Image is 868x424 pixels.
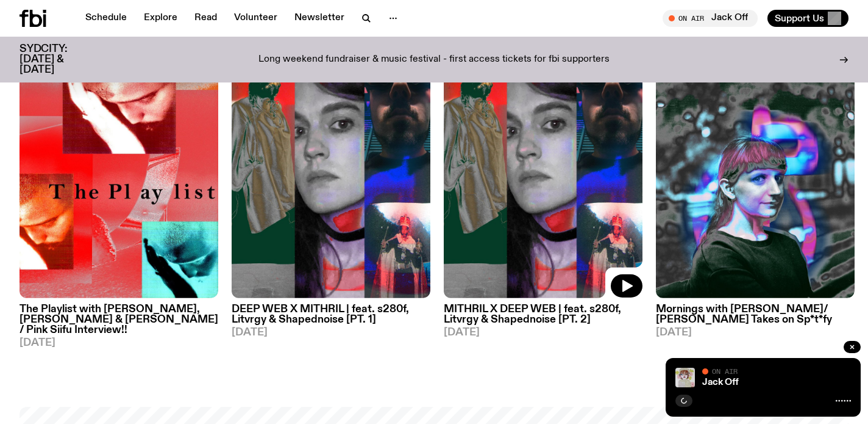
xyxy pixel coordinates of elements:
span: [DATE] [232,327,430,338]
h3: DEEP WEB X MITHRIL | feat. s280f, Litvrgy & Shapednoise [PT. 1] [232,304,430,325]
span: [DATE] [656,327,855,338]
a: DEEP WEB X MITHRIL | feat. s280f, Litvrgy & Shapednoise [PT. 1][DATE] [232,298,430,338]
span: [DATE] [444,327,642,338]
span: [DATE] [20,338,218,348]
a: Read [187,10,224,27]
button: On AirJack Off [663,10,758,27]
button: Support Us [767,10,848,27]
a: The Playlist with [PERSON_NAME], [PERSON_NAME] & [PERSON_NAME] / Pink Siifu Interview!![DATE] [20,298,218,348]
a: Newsletter [287,10,352,27]
a: Schedule [78,10,134,27]
a: Mornings with [PERSON_NAME]/ [PERSON_NAME] Takes on Sp*t*fy[DATE] [656,298,855,338]
span: Support Us [775,13,824,24]
a: Explore [137,10,185,27]
img: The cover image for this episode of The Playlist, featuring the title of the show as well as the ... [20,32,218,298]
a: Jack Off [702,378,739,387]
span: On Air [712,367,738,375]
img: a dotty lady cuddling her cat amongst flowers [675,368,695,387]
h3: Mornings with [PERSON_NAME]/ [PERSON_NAME] Takes on Sp*t*fy [656,304,855,325]
h3: MITHRIL X DEEP WEB | feat. s280f, Litvrgy & Shapednoise [PT. 2] [444,304,642,325]
a: Volunteer [227,10,285,27]
a: MITHRIL X DEEP WEB | feat. s280f, Litvrgy & Shapednoise [PT. 2][DATE] [444,298,642,338]
h3: SYDCITY: [DATE] & [DATE] [20,44,98,75]
h3: The Playlist with [PERSON_NAME], [PERSON_NAME] & [PERSON_NAME] / Pink Siifu Interview!! [20,304,218,335]
p: Long weekend fundraiser & music festival - first access tickets for fbi supporters [258,54,610,65]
